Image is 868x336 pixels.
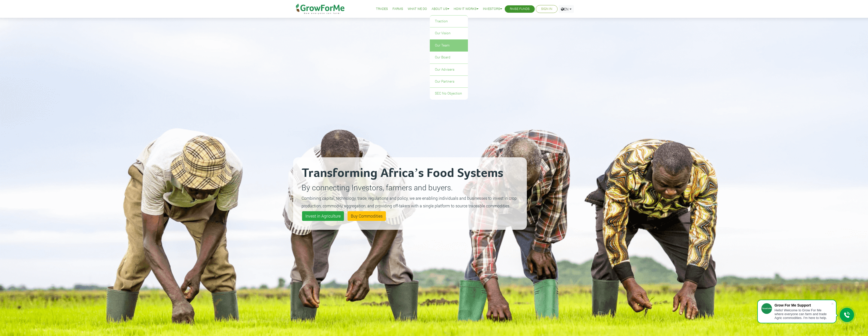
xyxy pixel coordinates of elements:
[430,52,468,63] a: Our Board
[302,182,518,193] p: By connecting Investors, farmers and buyers.
[408,6,427,12] a: What We Do
[392,6,403,12] a: Farms
[432,6,449,12] a: About Us
[376,6,388,12] a: Trades
[541,6,552,12] a: Sign In
[483,6,502,12] a: Investors
[430,40,468,51] a: Our Team
[348,211,386,221] a: Buy Commodities
[302,195,517,208] small: Combining capital, technology, trade, regulations and policy, we are enabling individuals and bus...
[302,211,344,221] a: Invest in Agriculture
[430,64,468,75] a: Our Advisers
[510,6,530,12] a: Raise Funds
[454,6,478,12] a: How it Works
[775,303,831,307] div: Grow For Me Support
[430,16,468,27] a: Traction
[430,88,468,99] a: SEC No Objection
[302,166,518,181] h2: Transforming Africa’s Food Systems
[775,308,831,320] div: Hello! Welcome to Grow For Me where everyone can farm and trade Agric commodities. I'm here to help.
[559,5,574,13] a: EN
[430,27,468,39] a: Our Vision
[430,76,468,87] a: Our Partners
